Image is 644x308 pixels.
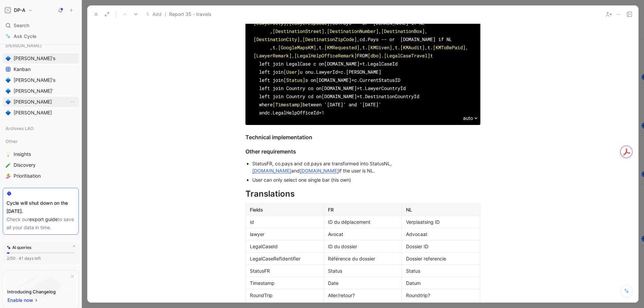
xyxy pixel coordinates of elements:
[14,21,29,30] span: Search
[165,10,166,18] span: /
[4,109,12,117] button: 🔷
[328,206,398,213] div: FR
[406,292,476,299] div: Roundtrip?
[5,125,34,132] span: Archives LAO
[324,44,360,51] span: [KMRequested]
[406,279,476,287] div: Datum
[3,31,79,41] a: Ask Cycle
[3,40,79,118] div: [PERSON_NAME]🔷[PERSON_NAME]'sKanban🔷[PERSON_NAME]'s🔷[PERSON_NAME]'🔷[PERSON_NAME]View actions🔷[PER...
[250,218,319,225] div: id
[3,108,79,118] a: 🔷[PERSON_NAME]
[406,243,476,250] div: Dossier ID
[406,231,476,238] div: Advocaat
[4,87,12,95] button: 🔷
[384,52,430,59] span: [LegalCaseTravel]
[5,99,11,105] img: 🔷
[3,123,79,133] div: Archives LAO
[250,206,319,213] div: Fields
[4,172,12,180] button: 🏄‍♀️
[5,77,11,83] img: 🔷
[3,160,79,170] a: 🧪Discovery
[321,85,357,91] span: [DOMAIN_NAME]
[14,88,53,94] span: [PERSON_NAME]'
[328,279,398,287] div: Date
[3,64,79,74] a: Kanban
[463,114,473,122] span: auto
[433,44,465,51] span: [KMToBePaid]
[252,160,480,174] div: StatusFR, co.pays and cd.pays are transformed into StatusNL, and if the user is NL.
[278,44,316,51] span: [GoogleMapsKM]
[5,151,11,157] img: 💡
[3,86,79,96] a: 🔷[PERSON_NAME]'
[328,292,398,299] div: Aller/retour?
[245,147,480,156] div: Other requirements
[273,28,324,34] span: [DestinationStreet]
[7,255,41,262] div: 2/50 · 41 days left
[381,28,425,34] span: [DestinationBox]
[3,171,79,181] a: 🏄‍♀️Prioritisation
[311,69,338,75] span: u.LawyerId
[14,98,52,105] span: [PERSON_NAME]
[69,98,76,105] button: View actions
[252,176,480,183] div: User can only select one single bar (his own)
[368,52,381,59] span: [dbo]
[14,7,25,13] h1: DP-A
[406,206,476,213] div: NL
[321,93,357,99] span: [DOMAIN_NAME]
[7,296,34,304] span: Enable now
[5,173,11,179] img: 🏄‍♀️
[3,5,34,15] button: DP-ADP-A
[273,101,302,108] span: [Timestamp]
[3,53,79,64] a: 🔷[PERSON_NAME]'s
[5,162,11,168] img: 🧪
[3,75,79,85] a: 🔷[PERSON_NAME]'s
[14,151,31,158] span: Insights
[169,10,211,18] span: Report 35 - travels
[5,138,18,145] span: Other
[328,231,398,238] div: Avocat
[3,97,79,107] a: 🔷[PERSON_NAME]View actions
[4,54,12,62] button: 🔷
[328,255,398,262] div: Référence du dossier
[406,218,476,225] div: Verplaatsing ID
[4,98,12,106] button: 🔷
[29,216,58,222] a: export guide
[463,114,478,122] div: auto
[7,288,56,296] div: Introducing Changelog
[283,69,300,75] span: [User]
[14,66,31,73] span: Kanban
[6,199,75,215] div: Cycle will shut down on the [DATE].
[6,215,75,232] div: Check our to save all your data in time.
[5,56,11,61] img: 🔷
[321,109,324,116] span: 1
[3,136,79,146] div: Other
[14,173,41,179] span: Prioritisation
[14,55,55,62] span: [PERSON_NAME]'s
[245,133,480,141] div: Technical implementation
[267,109,319,116] span: c.LegalHelpOfficeId
[14,32,36,40] span: Ask Cycle
[254,36,300,42] span: [DestinationCity]
[327,28,379,34] span: [DestinationNumber]
[3,149,79,159] a: 💡Insights
[283,77,305,83] span: [Status]
[3,40,79,51] div: [PERSON_NAME]
[4,150,12,158] button: 💡
[252,168,291,174] a: [DOMAIN_NAME]
[5,42,42,49] span: [PERSON_NAME]
[3,123,79,135] div: Archives LAO
[406,267,476,274] div: Status
[250,231,319,238] div: lawyer
[324,60,360,67] span: [DOMAIN_NAME]
[7,296,39,305] button: Enable now
[3,20,79,31] div: Search
[302,36,357,42] span: [DestinationZipCode]
[14,77,55,84] span: [PERSON_NAME]'s
[5,110,11,115] img: 🔷
[400,44,425,51] span: [KMAudit]
[4,76,12,84] button: 🔷
[328,243,398,250] div: ID du dossier
[5,88,11,94] img: 🔷
[245,188,480,200] div: Translations
[4,7,11,14] img: DP-A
